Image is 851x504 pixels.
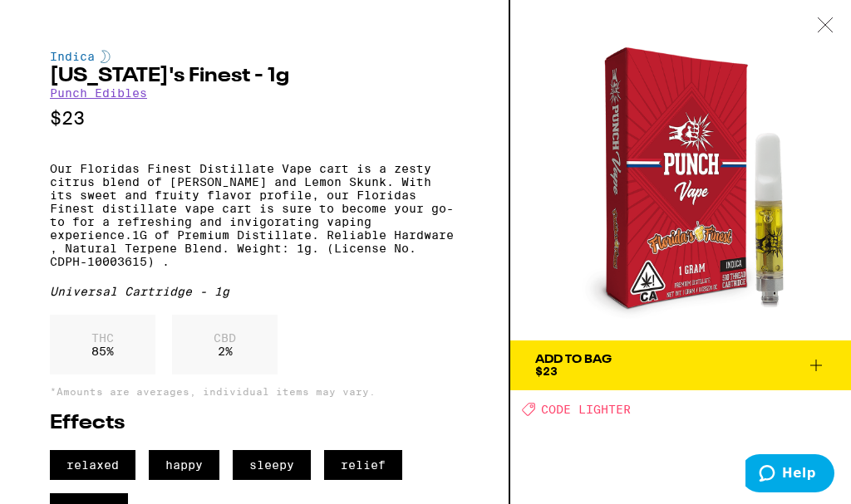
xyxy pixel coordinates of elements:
span: CODE LIGHTER [541,403,631,416]
h2: [US_STATE]'s Finest - 1g [50,66,459,86]
p: THC [91,331,114,345]
div: 85 % [50,315,155,374]
h2: Effects [50,413,459,433]
img: indicaColor.svg [101,50,111,63]
span: happy [149,450,219,480]
div: 2 % [172,315,278,374]
p: CBD [214,331,236,345]
span: relief [324,450,402,480]
p: Our Floridas Finest Distillate Vape cart is a zesty citrus blend of [PERSON_NAME] and Lemon Skunk... [50,162,459,268]
span: $23 [535,365,558,378]
a: Punch Edibles [50,86,147,100]
button: Add To Bag$23 [510,340,851,390]
div: Add To Bag [535,354,612,365]
p: $23 [50,108,459,129]
iframe: Opens a widget where you can find more information [745,454,834,496]
div: Indica [50,50,459,63]
p: *Amounts are averages, individual items may vary. [50,386,459,397]
span: relaxed [50,450,135,480]
span: sleepy [233,450,311,480]
div: Universal Cartridge - 1g [50,285,459,298]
